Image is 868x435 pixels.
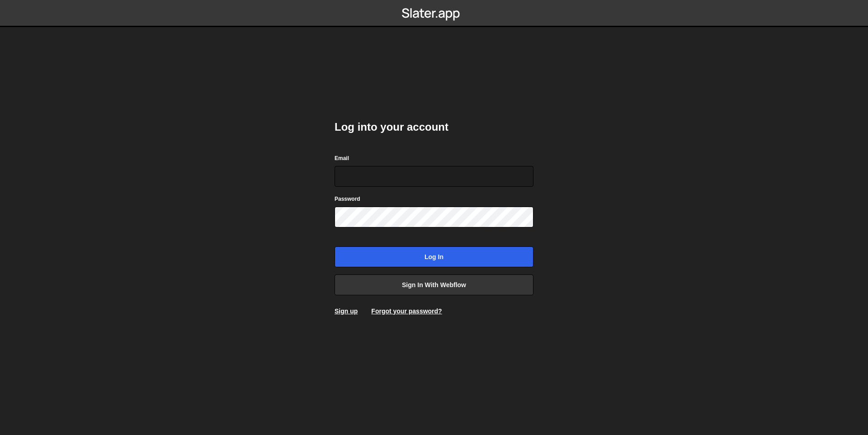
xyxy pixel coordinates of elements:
[335,194,360,203] label: Password
[335,154,349,163] label: Email
[335,246,533,267] input: Log in
[371,307,442,315] a: Forgot your password?
[335,120,533,134] h2: Log into your account
[335,307,358,315] a: Sign up
[335,274,533,295] a: Sign in with Webflow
